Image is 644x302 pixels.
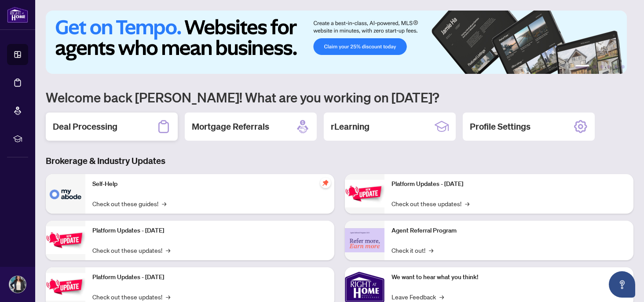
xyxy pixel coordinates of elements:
button: 2 [593,65,596,69]
span: → [166,292,170,302]
a: Check out these updates!→ [92,245,170,255]
img: Agent Referral Program [345,228,384,252]
img: Platform Updates - July 21, 2025 [46,273,85,301]
h2: Mortgage Referrals [192,120,269,133]
p: We want to hear what you think! [392,273,626,282]
span: → [429,245,433,255]
img: Self-Help [46,174,85,214]
a: Check it out!→ [392,245,433,255]
h2: rLearning [331,120,370,133]
h2: Profile Settings [470,120,531,133]
span: pushpin [320,178,331,188]
img: logo [7,7,28,23]
button: 3 [600,65,604,69]
a: Check out these guides!→ [92,199,166,208]
p: Agent Referral Program [392,226,626,236]
img: Slide 0 [46,11,627,74]
img: Profile Icon [9,276,26,293]
h1: Welcome back [PERSON_NAME]! What are you working on [DATE]? [46,89,633,106]
p: Self-Help [92,179,327,189]
img: Platform Updates - September 16, 2025 [46,226,85,254]
span: → [439,292,444,302]
button: Open asap [609,271,635,298]
p: Platform Updates - [DATE] [92,273,327,282]
span: → [465,199,469,208]
a: Check out these updates!→ [92,292,170,302]
span: → [162,199,166,208]
button: 4 [607,65,611,69]
button: 1 [575,65,589,69]
h2: Deal Processing [53,120,117,133]
a: Leave Feedback→ [392,292,444,302]
button: 5 [614,65,618,69]
img: Platform Updates - June 23, 2025 [345,180,384,207]
h3: Brokerage & Industry Updates [46,155,633,167]
p: Platform Updates - [DATE] [92,226,327,236]
p: Platform Updates - [DATE] [392,179,626,189]
span: → [166,245,170,255]
a: Check out these updates!→ [392,199,469,208]
button: 6 [621,65,625,69]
